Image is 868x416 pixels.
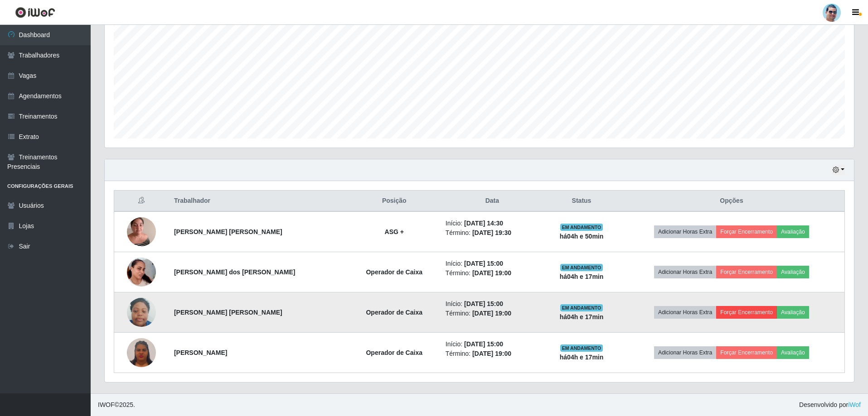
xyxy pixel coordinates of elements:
[472,310,511,317] time: [DATE] 19:00
[446,349,539,359] li: Término:
[174,228,282,235] strong: [PERSON_NAME] [PERSON_NAME]
[716,225,777,238] button: Forçar Encerramento
[799,400,861,410] span: Desenvolvido por
[560,354,604,361] strong: há 04 h e 17 min
[716,306,777,319] button: Forçar Encerramento
[464,340,503,348] time: [DATE] 15:00
[560,304,603,311] span: EM ANDAMENTO
[777,266,809,278] button: Avaliação
[654,306,716,319] button: Adicionar Horas Extra
[560,273,604,280] strong: há 04 h e 17 min
[174,309,282,316] strong: [PERSON_NAME] [PERSON_NAME]
[654,266,716,278] button: Adicionar Horas Extra
[440,191,544,212] th: Data
[169,191,349,212] th: Trabalhador
[464,300,503,307] time: [DATE] 15:00
[716,266,777,278] button: Forçar Encerramento
[127,246,156,298] img: 1757719645917.jpeg
[446,259,539,268] li: Início:
[98,401,115,408] span: IWOF
[654,225,716,238] button: Adicionar Horas Extra
[446,219,539,228] li: Início:
[464,260,503,267] time: [DATE] 15:00
[127,337,156,368] img: 1752886707341.jpeg
[446,309,539,318] li: Término:
[472,229,511,236] time: [DATE] 19:30
[446,299,539,309] li: Início:
[619,191,845,212] th: Opções
[472,350,511,357] time: [DATE] 19:00
[98,400,135,410] span: © 2025 .
[174,349,227,356] strong: [PERSON_NAME]
[446,228,539,238] li: Término:
[560,233,604,240] strong: há 04 h e 50 min
[127,293,156,332] img: 1709225632480.jpeg
[446,339,539,349] li: Início:
[654,346,716,359] button: Adicionar Horas Extra
[446,268,539,278] li: Término:
[174,268,296,276] strong: [PERSON_NAME] dos [PERSON_NAME]
[560,264,603,271] span: EM ANDAMENTO
[777,346,809,359] button: Avaliação
[560,344,603,352] span: EM ANDAMENTO
[464,220,503,227] time: [DATE] 14:30
[777,225,809,238] button: Avaliação
[366,309,422,316] strong: Operador de Caixa
[385,228,404,235] strong: ASG +
[544,191,619,212] th: Status
[15,7,55,18] img: CoreUI Logo
[366,349,422,356] strong: Operador de Caixa
[349,191,440,212] th: Posição
[127,212,156,251] img: 1721497509974.jpeg
[560,313,604,320] strong: há 04 h e 17 min
[848,401,861,408] a: iWof
[366,268,422,276] strong: Operador de Caixa
[560,224,603,231] span: EM ANDAMENTO
[777,306,809,319] button: Avaliação
[472,269,511,277] time: [DATE] 19:00
[716,346,777,359] button: Forçar Encerramento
